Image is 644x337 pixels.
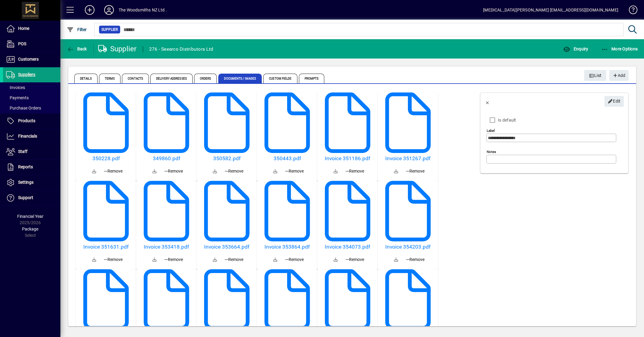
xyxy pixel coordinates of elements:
[17,214,43,219] span: Financial Year
[345,256,364,263] span: Remove
[101,166,125,176] button: Remove
[78,155,134,162] a: 350228.pdf
[563,46,588,51] span: Enquiry
[6,106,41,110] span: Purchase Orders
[608,96,621,106] span: Edit
[283,166,306,176] button: Remove
[601,46,638,51] span: More Options
[268,164,283,179] a: Download
[320,244,375,250] a: Invoice 354073.pdf
[18,134,37,138] span: Financials
[78,244,134,250] a: Invoice 351631.pdf
[101,254,125,265] button: Remove
[18,57,39,62] span: Customers
[99,74,121,83] span: Terms
[98,44,137,54] div: Supplier
[164,256,183,263] span: Remove
[3,190,60,205] a: Support
[18,195,33,200] span: Support
[589,71,602,81] span: List
[299,74,325,83] span: Prompts
[99,5,119,15] button: Profile
[624,1,636,21] a: Knowledge Base
[150,74,193,83] span: Delivery Addresses
[164,168,183,174] span: Remove
[162,166,185,176] button: Remove
[3,129,60,144] a: Financials
[208,164,222,179] a: Download
[259,244,315,250] a: Invoice 353864.pdf
[604,96,624,107] button: Edit
[389,164,403,179] a: Download
[139,155,194,162] h5: 349860.pdf
[403,254,427,265] button: Remove
[380,244,436,250] a: Invoice 354203.pdf
[225,168,243,174] span: Remove
[162,254,185,265] button: Remove
[328,164,343,179] a: Download
[119,5,167,15] div: The Woodsmiths NZ Ltd .
[149,44,213,54] div: 276 - Seearco Distributors Ltd
[3,113,60,129] a: Products
[147,164,162,179] a: Download
[6,95,29,100] span: Payments
[380,155,436,162] a: Invoice 351267.pdf
[222,166,246,176] button: Remove
[612,71,625,81] span: Add
[600,43,639,54] button: More Options
[139,244,194,250] a: Invoice 353418.pdf
[3,52,60,67] a: Customers
[18,164,33,169] span: Reports
[147,253,162,267] a: Download
[263,74,297,83] span: Custom Fields
[3,37,60,52] a: POS
[18,149,27,154] span: Staff
[194,74,217,83] span: Orders
[18,41,26,46] span: POS
[18,180,34,185] span: Settings
[3,82,60,93] a: Invoices
[222,254,246,265] button: Remove
[80,5,99,15] button: Add
[208,253,222,267] a: Download
[60,43,94,54] app-page-header-button: Back
[22,227,38,231] span: Package
[87,253,101,267] a: Download
[3,144,60,159] a: Staff
[389,253,403,267] a: Download
[199,155,255,162] a: 350582.pdf
[18,118,35,123] span: Products
[67,27,87,32] span: Filter
[259,155,315,162] a: 350443.pdf
[584,70,607,81] button: List
[403,166,427,176] button: Remove
[199,244,255,250] h5: Invoice 353664.pdf
[345,168,364,174] span: Remove
[609,70,629,81] button: Add
[104,168,123,174] span: Remove
[283,254,306,265] button: Remove
[3,175,60,190] a: Settings
[65,24,88,35] button: Filter
[343,166,367,176] button: Remove
[487,129,495,133] mat-label: Label
[6,85,25,90] span: Invoices
[320,155,375,162] a: Invoice 351186.pdf
[328,253,343,267] a: Download
[480,94,495,109] button: Back
[18,72,35,77] span: Suppliers
[483,5,618,15] div: [MEDICAL_DATA][PERSON_NAME] [EMAIL_ADDRESS][DOMAIN_NAME]
[3,93,60,103] a: Payments
[3,103,60,113] a: Purchase Orders
[343,254,367,265] button: Remove
[65,43,88,54] button: Back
